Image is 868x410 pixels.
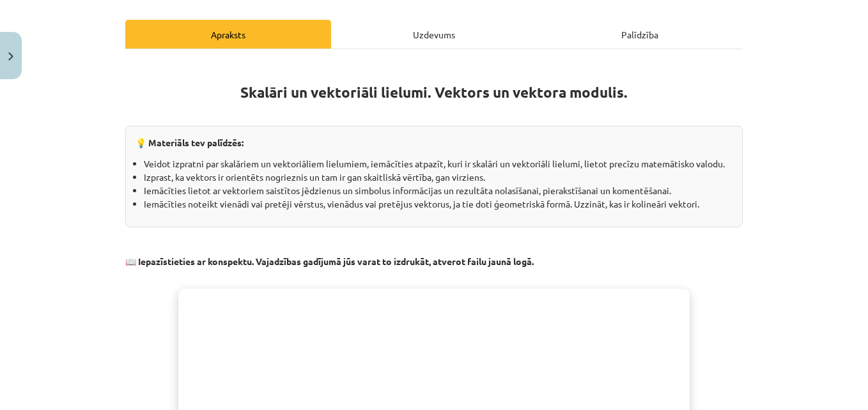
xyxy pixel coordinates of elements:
li: Izprast, ka vektors ir orientēts nogrieznis un tam ir gan skaitliskā vērtība, gan virziens. [144,171,732,184]
div: Uzdevums [331,20,537,49]
strong: 📖 Iepazīstieties ar konspektu. Vajadzības gadījumā jūs varat to izdrukāt, atverot failu jaunā logā. [125,255,534,267]
li: Iemācīties noteikt vienādi vai pretēji vērstus, vienādus vai pretējus vektorus, ja tie doti ģeome... [144,197,732,211]
li: Iemācīties lietot ar vektoriem saistītos jēdzienus un simbolus informācijas un rezultāta nolasīša... [144,184,732,197]
strong: Skalāri un vektoriāli lielumi. Vektors un vektora modulis. [240,83,628,102]
div: Apraksts [125,20,331,49]
li: Veidot izpratni par skalāriem un vektoriāliem lielumiem, iemācīties atpazīt, kuri ir skalāri un v... [144,157,732,171]
img: icon-close-lesson-0947bae3869378f0d4975bcd49f059093ad1ed9edebbc8119c70593378902aed.svg [8,52,13,61]
div: Palīdzība [537,20,743,49]
strong: 💡 Materiāls tev palīdzēs: [136,137,244,148]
